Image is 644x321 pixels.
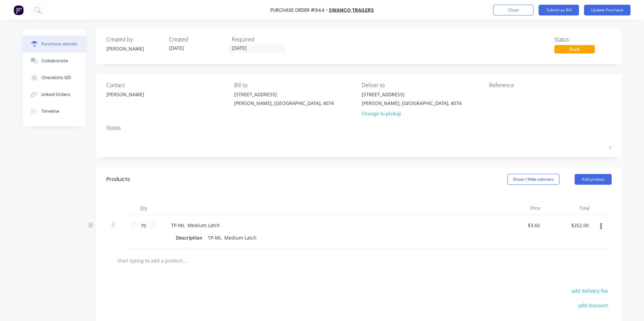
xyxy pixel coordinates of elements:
div: Draft [554,45,595,53]
div: Reference [489,81,612,89]
button: Close [493,5,534,15]
a: Swanco Trailers [329,7,374,13]
div: Linked Orders [41,92,70,98]
button: Show / Hide columns [507,174,559,185]
div: [STREET_ADDRESS] [362,91,461,98]
div: Notes [106,124,612,132]
div: Deliver to [362,81,484,89]
div: Collaborate [41,58,68,64]
div: Change to pickup [362,110,461,117]
div: TP-ML Medium Latch [205,233,259,243]
button: Purchase details [23,36,86,52]
button: Checklists 0/0 [23,69,86,86]
div: Purchase Order #944 - [270,7,328,14]
div: Price [497,202,546,215]
button: add delivery fee [568,286,612,295]
button: Submit as Bill [539,5,579,15]
button: Add product [575,174,612,185]
input: Start typing to add a product... [117,254,252,267]
div: Purchase details [41,41,77,47]
div: Checklists 0/0 [41,75,71,81]
div: [PERSON_NAME], [GEOGRAPHIC_DATA], 4074 [234,100,334,107]
div: Total [546,202,595,215]
div: TP-ML Medium Latch [166,220,225,230]
button: Linked Orders [23,86,86,103]
button: Update Purchase [584,5,631,15]
div: Products [106,175,130,183]
div: [PERSON_NAME] [106,91,144,98]
div: Contact [106,81,229,89]
div: Description [173,233,205,243]
div: Created by [106,35,164,43]
img: Factory [13,5,24,15]
div: [PERSON_NAME] [106,45,164,52]
div: [STREET_ADDRESS] [234,91,334,98]
div: Bill to [234,81,357,89]
button: Timeline [23,103,86,120]
button: add discount [574,301,612,310]
button: Collaborate [23,52,86,69]
div: Created [169,35,226,43]
div: Timeline [41,108,59,114]
div: Qty [127,202,160,215]
div: Status [554,35,612,43]
div: Required [232,35,289,43]
div: [PERSON_NAME], [GEOGRAPHIC_DATA], 4074 [362,100,461,107]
